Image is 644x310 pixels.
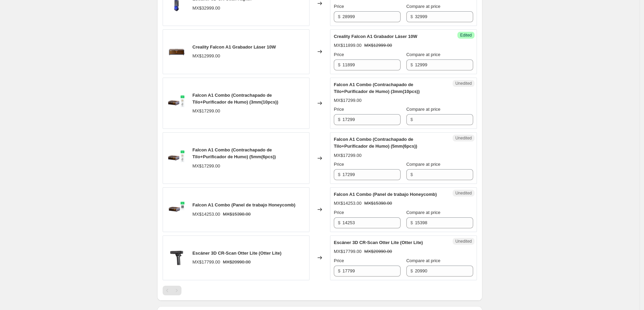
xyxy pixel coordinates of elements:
[334,192,437,197] span: Falcon A1 Combo (Panel de trabajo Honeycomb)
[334,4,344,9] span: Price
[364,200,392,207] strike: MX$15398.00
[411,268,413,273] span: $
[334,240,423,245] span: Escáner 3D CR-Scan Otter Lite (Otter Lite)
[334,210,344,215] span: Price
[334,42,362,49] div: MX$11899.00
[338,220,340,225] span: $
[334,258,344,263] span: Price
[455,135,472,141] span: Unedited
[163,286,181,295] nav: Pagination
[334,52,344,57] span: Price
[334,34,417,39] span: Creality Falcon A1 Grabador Láser 10W
[406,162,441,167] span: Compare at price
[334,137,417,149] span: Falcon A1 Combo (Contrachapado de Tilo+Purificador de Humo) (5mm(6pcs))
[411,62,413,67] span: $
[334,97,362,104] div: MX$17299.00
[338,117,340,122] span: $
[192,259,220,266] div: MX$17799.00
[192,147,276,159] span: Falcon A1 Combo (Contrachapado de Tilo+Purificador de Humo) (5mm(6pcs))
[166,41,187,62] img: 2_47a4f4b4-5f7b-4f8c-aac6-537fd8160471_80x.png
[334,162,344,167] span: Price
[192,211,220,218] div: MX$14253.00
[166,199,187,220] img: FalconA11600_1600PaneldetrabajoHoneycomb_0c31ba7b-c238-4ec0-bcbc-f3d50fc4167e_80x.png
[406,4,441,9] span: Compare at price
[338,268,340,273] span: $
[455,81,472,86] span: Unedited
[192,163,220,170] div: MX$17299.00
[406,107,441,112] span: Compare at price
[334,248,362,255] div: MX$17799.00
[334,107,344,112] span: Price
[406,258,441,263] span: Compare at price
[192,93,278,105] span: Falcon A1 Combo (Contrachapado de Tilo+Purificador de Humo) (3mm(10pcs))
[455,239,472,244] span: Unedited
[338,62,340,67] span: $
[192,251,281,256] span: Escáner 3D CR-Scan Otter Lite (Otter Lite)
[406,52,441,57] span: Compare at price
[338,14,340,19] span: $
[411,172,413,177] span: $
[192,53,220,59] div: MX$12999.00
[166,93,187,113] img: FLASH_SALE_2_80x.png
[460,32,472,38] span: Edited
[334,152,362,159] div: MX$17299.00
[364,42,392,49] strike: MX$12999.00
[192,202,295,207] span: Falcon A1 Combo (Panel de trabajo Honeycomb)
[192,108,220,114] div: MX$17299.00
[334,200,362,207] div: MX$14253.00
[192,5,220,12] div: MX$32999.00
[192,44,276,50] span: Creality Falcon A1 Grabador Láser 10W
[223,259,251,266] strike: MX$20990.00
[411,220,413,225] span: $
[166,247,187,268] img: 4_316f9131-ecd7-43e6-aa08-2357919adab1_80x.png
[411,117,413,122] span: $
[334,82,420,94] span: Falcon A1 Combo (Contrachapado de Tilo+Purificador de Humo) (3mm(10pcs))
[455,190,472,196] span: Unedited
[338,172,340,177] span: $
[166,148,187,169] img: FLASH_SALE_2_80x.png
[364,248,392,255] strike: MX$20990.00
[223,211,251,218] strike: MX$15398.00
[411,14,413,19] span: $
[406,210,441,215] span: Compare at price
